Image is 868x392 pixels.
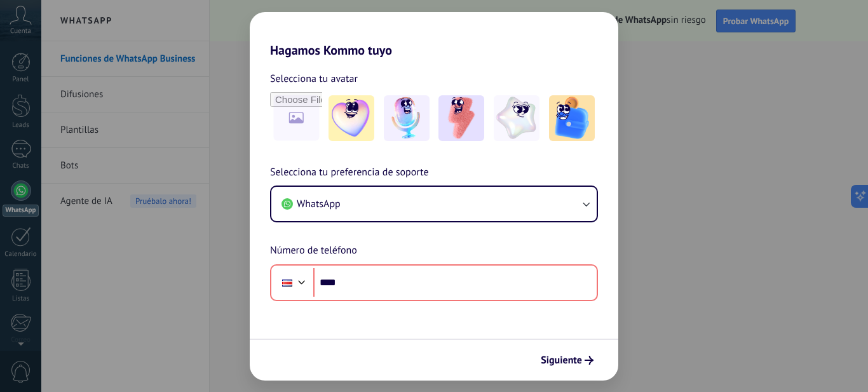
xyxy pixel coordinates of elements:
span: Siguiente [541,356,582,365]
button: WhatsApp [271,187,597,221]
img: -2.jpeg [384,95,430,141]
span: Selecciona tu preferencia de soporte [270,165,429,181]
span: Número de teléfono [270,243,357,259]
button: Siguiente [535,349,599,371]
div: Costa Rica: + 506 [275,269,299,296]
img: -5.jpeg [549,95,595,141]
img: -3.jpeg [438,95,484,141]
span: Selecciona tu avatar [270,71,358,87]
span: WhatsApp [297,198,341,210]
h2: Hagamos Kommo tuyo [250,12,618,58]
img: -1.jpeg [329,95,374,141]
img: -4.jpeg [494,95,539,141]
